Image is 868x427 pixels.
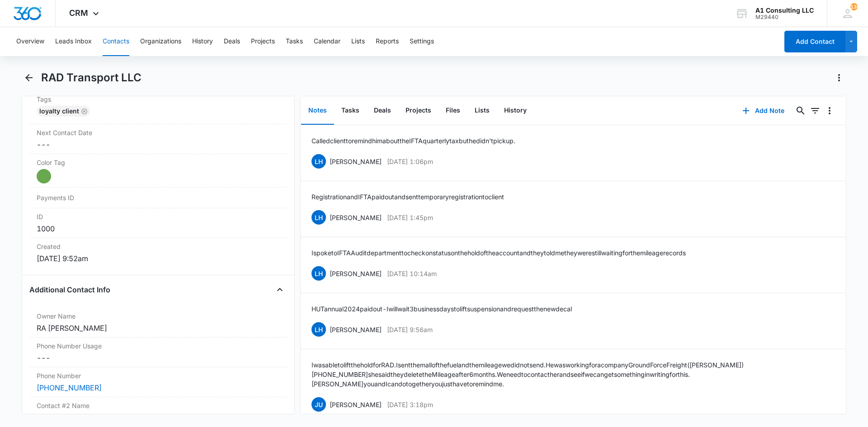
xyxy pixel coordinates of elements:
dt: ID [37,212,280,221]
p: [DATE] 9:56am [387,325,433,334]
dd: --- [37,352,280,363]
label: Color Tag [37,158,280,167]
div: Contact #2 Name--- [29,397,287,427]
label: Tags [37,94,280,104]
div: Payments ID [29,188,287,208]
div: Color Tag [29,154,287,188]
button: Settings [410,27,434,56]
span: LH [311,210,326,225]
button: Contacts [103,27,129,56]
div: ID1000 [29,208,287,238]
button: Calendar [314,27,340,56]
span: CRM [69,8,88,18]
div: notifications count [850,3,858,10]
dd: [DATE] 9:52am [37,253,280,264]
p: [PERSON_NAME] [330,325,382,334]
span: LH [311,266,326,281]
p: [PERSON_NAME] [330,400,382,409]
button: Filters [808,103,822,118]
dt: Payments ID [37,193,98,202]
div: RA [PERSON_NAME] [37,323,280,333]
dd: 1000 [37,223,280,234]
p: [PERSON_NAME] [330,213,382,222]
button: Tasks [286,27,303,56]
button: Back [22,70,36,85]
button: Organizations [140,27,181,56]
button: Lists [351,27,365,56]
p: I spoke to IFTA Audit department to check on status on the hold of the account and they told me t... [311,248,686,258]
button: Tasks [334,97,367,125]
dd: --- [37,412,280,423]
label: Contact #2 Name [37,401,280,410]
div: Phone Number Usage--- [29,338,287,367]
h4: Additional Contact Info [29,284,110,295]
button: History [497,97,534,125]
dd: --- [37,139,280,150]
button: Add Note [733,100,793,122]
button: Add Contact [784,31,845,52]
label: Phone Number Usage [37,341,280,351]
p: HUT annual 2024 paid out - I will wait 3 business days to lift suspension and request the new decal [311,304,572,314]
button: History [192,27,213,56]
button: Deals [367,97,398,125]
div: account id [755,14,814,20]
div: Owner NameRA [PERSON_NAME] [29,308,287,338]
a: [PHONE_NUMBER] [37,382,102,393]
p: Registration and IFTA paid out and sent temporary registration to client [311,192,504,202]
div: LOYALTY CLIENT [37,106,90,117]
h1: RAD Transport LLC [41,71,142,84]
div: Next Contact Date--- [29,124,287,154]
button: Leads Inbox [55,27,92,56]
label: Phone Number [37,371,280,380]
button: Notes [301,97,334,125]
p: Called client to remind him about the IFTA quarterly tax but he didn't pick up. [311,136,515,145]
button: Deals [224,27,240,56]
button: Close [273,282,287,297]
button: Actions [832,70,846,85]
button: Files [439,97,467,125]
label: Next Contact Date [37,128,280,137]
button: Projects [251,27,275,56]
button: Overview [16,27,44,56]
label: Owner Name [37,311,280,321]
button: Overflow Menu [822,103,837,118]
p: [DATE] 1:45pm [387,213,433,222]
span: LH [311,322,326,337]
button: Projects [398,97,439,125]
dt: Created [37,242,280,251]
p: [DATE] 3:18pm [387,400,433,409]
button: Search... [793,103,808,118]
p: [PERSON_NAME] [330,157,382,166]
p: I was able to lift the hold for RAD. I sent them all of the fuel and the mileage we did not send.... [311,360,835,389]
p: [DATE] 1:06pm [387,157,433,166]
button: Reports [376,27,399,56]
span: JU [311,397,326,412]
p: [PERSON_NAME] [330,269,382,278]
span: LH [311,154,326,169]
p: [DATE] 10:14am [387,269,437,278]
span: 139 [850,3,858,10]
div: Phone Number[PHONE_NUMBER] [29,367,287,397]
button: Lists [467,97,497,125]
div: TagsLOYALTY CLIENTRemove [29,91,287,124]
div: Created[DATE] 9:52am [29,238,287,267]
div: account name [755,7,814,14]
button: Remove [81,108,87,114]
